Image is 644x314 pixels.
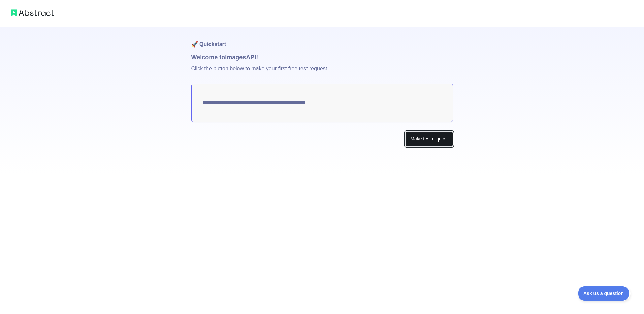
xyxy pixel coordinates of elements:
[191,62,453,84] p: Click the button below to make your first free test request.
[191,27,453,53] h1: 🚀 Quickstart
[11,8,54,18] img: Abstract logo
[191,53,453,62] h1: Welcome to Images API!
[405,131,453,147] button: Make test request
[578,286,631,301] iframe: Toggle Customer Support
